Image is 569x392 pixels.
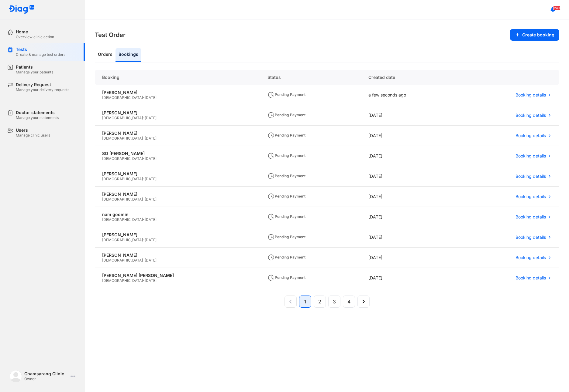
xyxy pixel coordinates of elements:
[102,191,253,197] div: [PERSON_NAME]
[361,146,461,166] div: [DATE]
[24,371,68,377] div: Chamsarang Clinic
[516,174,546,179] span: Booking details
[304,298,306,305] span: 1
[16,70,53,75] div: Manage your patients
[516,153,546,159] span: Booking details
[102,130,253,136] div: [PERSON_NAME]
[102,171,253,177] div: [PERSON_NAME]
[516,113,546,118] span: Booking details
[145,177,157,181] span: [DATE]
[510,29,559,41] button: Create booking
[361,166,461,187] div: [DATE]
[361,70,461,85] div: Created date
[267,113,305,117] span: Pending Payment
[145,95,157,100] span: [DATE]
[143,116,145,120] span: -
[361,105,461,126] div: [DATE]
[16,29,54,35] div: Home
[145,156,157,161] span: [DATE]
[145,197,157,201] span: [DATE]
[102,273,253,278] div: [PERSON_NAME] [PERSON_NAME]
[102,232,253,238] div: [PERSON_NAME]
[553,6,560,10] span: 240
[10,370,22,382] img: logo
[143,95,145,100] span: -
[102,95,143,100] span: [DEMOGRAPHIC_DATA]
[116,48,141,62] div: Bookings
[267,275,305,280] span: Pending Payment
[318,298,321,305] span: 2
[143,177,145,181] span: -
[343,296,355,308] button: 4
[143,156,145,161] span: -
[361,126,461,146] div: [DATE]
[347,298,350,305] span: 4
[267,214,305,219] span: Pending Payment
[267,92,305,97] span: Pending Payment
[361,207,461,227] div: [DATE]
[24,377,68,381] div: Owner
[102,116,143,120] span: [DEMOGRAPHIC_DATA]
[9,5,35,14] img: logo
[16,127,50,133] div: Users
[516,275,546,281] span: Booking details
[16,87,69,92] div: Manage your delivery requests
[516,194,546,199] span: Booking details
[102,252,253,258] div: [PERSON_NAME]
[361,187,461,207] div: [DATE]
[102,238,143,242] span: [DEMOGRAPHIC_DATA]
[361,85,461,105] div: a few seconds ago
[102,90,253,95] div: [PERSON_NAME]
[145,136,157,140] span: [DATE]
[102,278,143,283] span: [DEMOGRAPHIC_DATA]
[102,177,143,181] span: [DEMOGRAPHIC_DATA]
[16,47,65,52] div: Tests
[16,35,54,39] div: Overview clinic action
[333,298,336,305] span: 3
[260,70,361,85] div: Status
[145,116,157,120] span: [DATE]
[361,248,461,268] div: [DATE]
[102,217,143,222] span: [DEMOGRAPHIC_DATA]
[102,258,143,262] span: [DEMOGRAPHIC_DATA]
[16,133,50,138] div: Manage clinic users
[16,110,59,115] div: Doctor statements
[145,217,157,222] span: [DATE]
[267,153,305,158] span: Pending Payment
[143,278,145,283] span: -
[361,227,461,248] div: [DATE]
[102,151,253,156] div: SO [PERSON_NAME]
[143,217,145,222] span: -
[516,255,546,260] span: Booking details
[102,136,143,140] span: [DEMOGRAPHIC_DATA]
[145,238,157,242] span: [DATE]
[143,136,145,140] span: -
[267,174,305,178] span: Pending Payment
[516,214,546,220] span: Booking details
[143,238,145,242] span: -
[267,133,305,137] span: Pending Payment
[145,258,157,262] span: [DATE]
[16,52,65,57] div: Create & manage test orders
[95,31,126,39] h3: Test Order
[516,92,546,98] span: Booking details
[143,197,145,201] span: -
[102,156,143,161] span: [DEMOGRAPHIC_DATA]
[516,235,546,240] span: Booking details
[102,212,253,217] div: nam goomin
[16,115,59,120] div: Manage your statements
[95,48,116,62] div: Orders
[16,64,53,70] div: Patients
[102,110,253,116] div: [PERSON_NAME]
[102,197,143,201] span: [DEMOGRAPHIC_DATA]
[314,296,326,308] button: 2
[145,278,157,283] span: [DATE]
[267,194,305,198] span: Pending Payment
[516,133,546,138] span: Booking details
[361,268,461,288] div: [DATE]
[16,82,69,87] div: Delivery Request
[95,70,260,85] div: Booking
[143,258,145,262] span: -
[267,235,305,239] span: Pending Payment
[267,255,305,259] span: Pending Payment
